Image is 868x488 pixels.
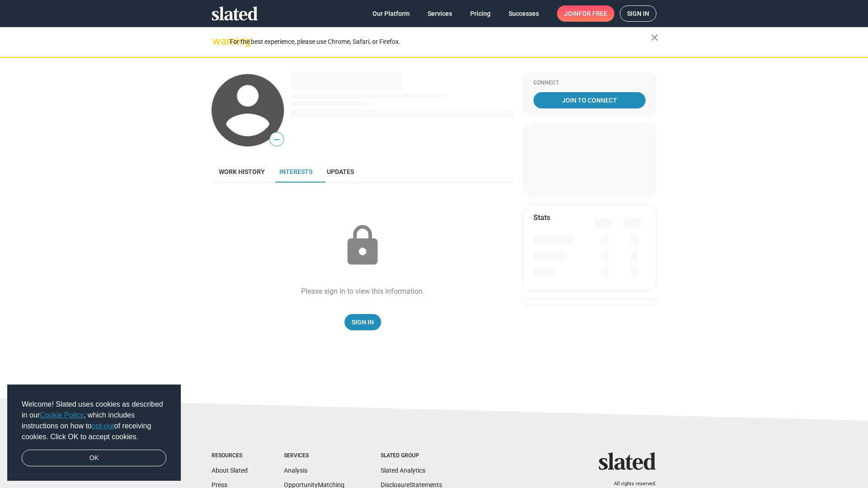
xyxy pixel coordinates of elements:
a: Sign In [344,314,381,330]
div: For the best experience, please use Chrome, Safari, or Firefox. [230,36,651,48]
div: Slated Group [381,452,442,460]
span: Updates [327,168,354,175]
span: Services [428,5,452,22]
mat-icon: lock [340,223,385,268]
a: Sign in [620,5,656,22]
a: Interests [272,161,320,183]
a: Updates [320,161,361,183]
div: Resources [212,452,248,460]
div: Please sign in to view this information. [301,286,425,296]
a: Services [420,5,459,22]
a: dismiss cookie message [22,450,166,467]
span: Join [564,5,607,22]
a: Work history [212,161,272,183]
div: cookieconsent [7,385,181,481]
mat-icon: warning [212,36,223,47]
a: About Slated [212,467,248,474]
a: Cookie Policy [40,411,84,419]
span: Pricing [470,5,491,22]
a: Our Platform [365,5,417,22]
a: opt-out [92,422,114,430]
span: Interests [279,168,312,175]
a: Join To Connect [533,92,646,108]
span: Join To Connect [535,92,644,108]
a: Analysis [284,467,307,474]
span: Sign In [352,314,374,330]
a: Pricing [463,5,498,22]
a: Successes [501,5,546,22]
span: — [270,134,283,145]
span: Welcome! Slated uses cookies as described in our , which includes instructions on how to of recei... [22,399,166,442]
span: Our Platform [373,5,410,22]
a: Joinfor free [557,5,614,22]
span: Sign in [627,6,649,21]
span: for free [579,5,607,22]
span: Successes [509,5,539,22]
mat-card-title: Stats [533,213,550,222]
span: Work history [219,168,265,175]
mat-icon: close [649,32,660,43]
div: Services [284,452,344,460]
a: Slated Analytics [381,467,425,474]
div: Connect [533,80,646,87]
